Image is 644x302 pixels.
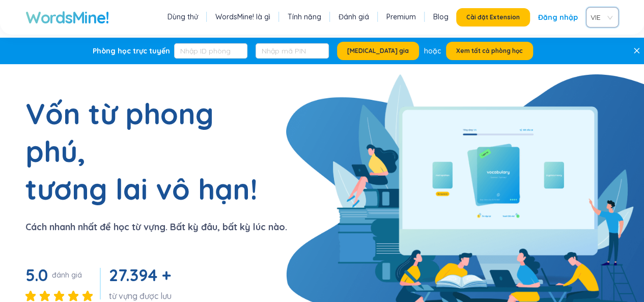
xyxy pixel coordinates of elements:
a: WordsMine! [25,7,108,28]
div: hoặc [424,45,441,57]
button: Xem tất cả phòng học [446,42,533,60]
a: Dùng thử [167,12,198,22]
span: [MEDICAL_DATA] gia [347,47,409,55]
div: từ vựng được lưu [109,290,175,301]
a: Đăng nhập [538,8,578,26]
h1: Vốn từ phong phú, tương lai vô hạn! [25,95,280,208]
button: Cài đặt Extension [456,8,530,26]
input: Nhập mã PIN [256,43,329,59]
a: Tính năng [288,12,321,22]
span: 5.0 [25,265,48,285]
a: Đánh giá [339,12,369,22]
span: 27.394 + [109,265,171,285]
a: WordsMine! là gì [215,12,270,22]
span: Xem tất cả phòng học [456,47,523,55]
span: Cài đặt Extension [466,13,520,21]
span: VIE [591,10,610,25]
a: Blog [433,12,449,22]
div: Phòng học trực tuyến [93,46,170,56]
button: [MEDICAL_DATA] gia [337,42,419,60]
a: Premium [386,12,416,22]
div: đánh giá [52,270,82,280]
input: Nhập ID phòng [174,43,247,59]
p: Cách nhanh nhất để học từ vựng. Bất kỳ đâu, bất kỳ lúc nào. [25,220,287,234]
